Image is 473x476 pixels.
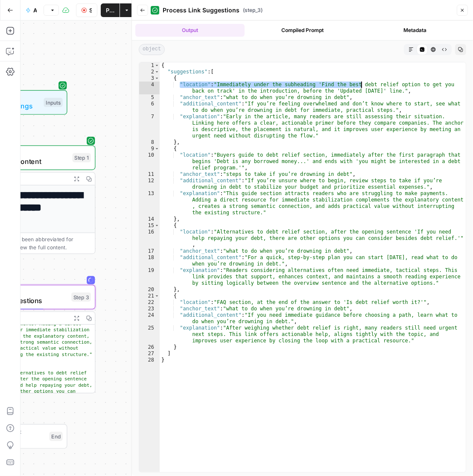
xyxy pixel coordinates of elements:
[139,190,160,216] div: 13
[139,286,160,293] div: 20
[139,216,160,222] div: 14
[44,98,62,107] div: Inputs
[135,24,245,37] button: Output
[139,229,160,248] div: 16
[89,6,92,15] span: Stop Run
[139,82,160,94] div: 4
[139,101,160,114] div: 6
[163,6,239,15] span: Process Link Suggestions
[44,5,59,16] button: Version 6
[139,152,160,171] div: 10
[139,293,160,299] div: 21
[101,3,120,17] button: Publish
[139,69,160,75] div: 2
[155,69,159,75] span: Toggle code folding, rows 2 through 27
[155,62,159,69] span: Toggle code folding, rows 1 through 28
[360,24,470,37] button: Metadata
[139,350,160,357] div: 27
[139,94,160,101] div: 5
[20,3,42,17] button: Anchor Text Suggestion for Links
[155,293,159,299] span: Toggle code folding, rows 21 through 26
[243,6,263,14] span: ( step_3 )
[155,75,159,82] span: Toggle code folding, rows 3 through 8
[76,3,97,17] button: Stop Run
[139,357,160,363] div: 28
[139,325,160,344] div: 25
[155,146,159,152] span: Toggle code folding, rows 9 through 14
[33,6,37,15] span: Anchor Text Suggestion for Links
[139,171,160,178] div: 11
[139,248,160,254] div: 17
[139,139,160,146] div: 8
[139,146,160,152] div: 9
[139,312,160,325] div: 24
[73,153,91,163] div: Step 1
[139,306,160,312] div: 23
[139,114,160,139] div: 7
[139,299,160,306] div: 22
[139,222,160,229] div: 15
[139,44,165,55] span: object
[50,432,63,441] div: End
[139,178,160,190] div: 12
[248,24,357,37] button: Compiled Prompt
[139,254,160,267] div: 18
[139,344,160,350] div: 26
[139,267,160,286] div: 19
[139,75,160,82] div: 3
[155,222,159,229] span: Toggle code folding, rows 15 through 20
[139,62,160,69] div: 1
[106,6,114,15] span: Publish
[71,292,91,302] div: Step 3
